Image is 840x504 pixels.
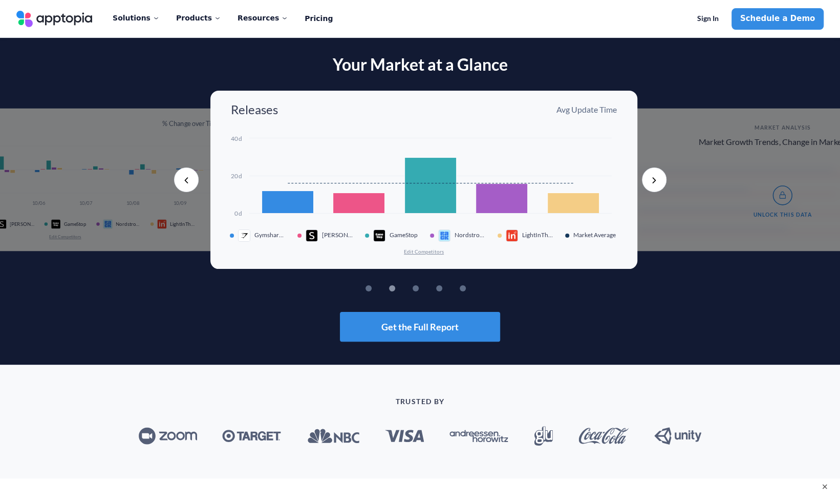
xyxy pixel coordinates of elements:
[573,232,618,239] span: Market Average
[10,221,34,227] span: [PERSON_NAME] - Shopping Online
[578,428,629,444] img: Coca-Cola_logo.svg
[381,322,459,331] span: Get the Full Report
[174,167,199,192] button: Previous
[642,167,666,192] button: Next
[116,221,140,227] span: Nordstrom Rack: Shop Deals
[475,285,481,291] button: 5
[139,427,197,445] img: Zoom_logo.svg
[697,14,719,23] span: Sign In
[534,426,553,446] img: Glu_Mobile_logo.svg
[162,119,220,129] p: % Change over Time
[32,200,46,206] text: 10/06
[305,8,333,30] a: Pricing
[64,221,87,227] span: GameStop
[170,221,195,227] span: LightInTheBox
[103,219,113,229] img: app icon
[51,219,60,229] img: app icon
[52,397,789,406] p: TRUSTED BY
[449,430,508,443] img: Andreessen_Horowitz_new_logo.svg
[49,234,81,240] button: Edit Competitors
[78,200,93,206] text: 10/07
[506,229,522,242] div: app
[390,232,418,239] span: GameStop
[306,229,322,242] div: app
[254,232,285,239] span: Gymshark: Shop Gym Clothes
[731,8,824,30] a: Schedule a Demo
[820,481,830,492] button: ×
[176,7,221,29] div: Products
[231,135,242,142] text: 40d
[340,312,500,342] button: Get the Full Report
[231,103,278,116] h3: Releases
[322,232,353,239] span: [PERSON_NAME] - Shopping Online
[688,8,727,30] a: Sign In
[307,428,359,444] img: NBC_logo.svg
[404,285,411,291] button: 2
[451,285,458,291] button: 4
[753,212,811,217] span: Unlock This Data
[373,229,385,242] img: app icon
[403,248,444,255] button: Edit Competitors
[522,232,553,239] span: LightInTheBox
[125,200,140,206] text: 10/08
[556,104,617,115] p: Avg Update Time
[506,229,518,242] img: app icon
[173,200,187,206] text: 10/09
[222,430,281,443] img: Target_logo.svg
[157,219,166,229] img: app icon
[234,209,242,217] text: 0d
[238,229,250,242] img: app icon
[654,427,701,445] img: Unity_Technologies_logo.svg
[438,229,450,242] img: app icon
[231,172,242,180] text: 20d
[428,285,434,291] button: 3
[113,7,160,29] div: Solutions
[438,229,455,242] div: app
[385,430,424,442] img: Visa_Inc._logo.svg
[238,229,254,242] div: app
[238,7,288,29] div: Resources
[157,219,170,229] div: app
[455,232,485,239] span: Nordstrom Rack: Shop Deals
[103,219,116,229] div: app
[306,229,318,242] img: app icon
[51,219,64,229] div: app
[755,125,811,131] h3: Market Analysis
[381,285,387,291] button: 1
[373,229,390,242] div: app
